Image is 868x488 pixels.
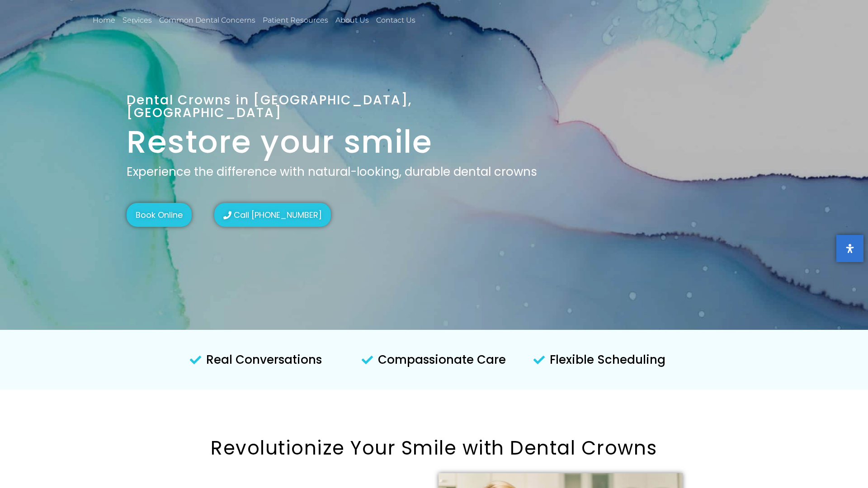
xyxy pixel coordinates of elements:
button: Open Accessibility Panel [836,235,863,262]
p: Experience the difference with natural-looking, durable dental crowns [127,164,741,179]
a: Home [91,10,117,31]
h2: Revolutionize Your Smile with Dental Crowns [181,437,687,460]
a: Call [PHONE_NUMBER] [214,203,331,227]
a: Contact Us [375,10,417,31]
span: Call [PHONE_NUMBER] [234,210,322,220]
span: Flexible Scheduling [547,352,665,367]
span: Real Conversations [204,352,322,367]
h2: Restore your smile [127,123,483,161]
h1: Dental Crowns in [GEOGRAPHIC_DATA], [GEOGRAPHIC_DATA] [127,94,483,119]
a: Services [121,10,153,31]
a: Patient Resources [261,10,330,31]
nav: Menu [91,10,597,31]
a: About Us [334,10,370,31]
span: Book Online [136,210,183,220]
span: Compassionate Care [376,352,506,367]
a: Book Online [127,203,192,227]
a: Common Dental Concerns [158,10,257,31]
